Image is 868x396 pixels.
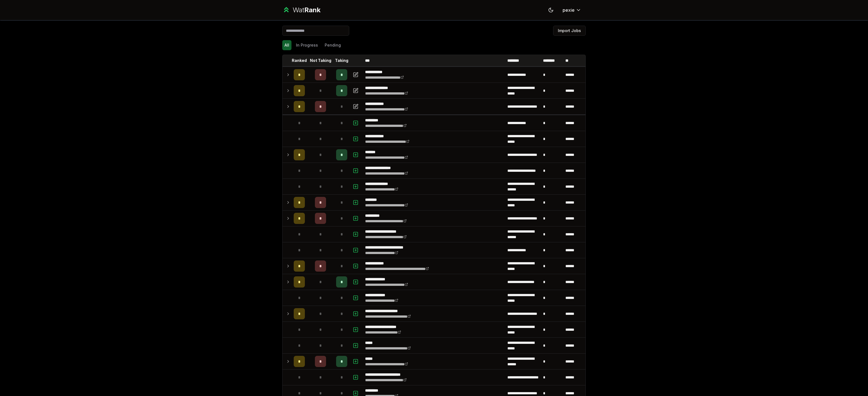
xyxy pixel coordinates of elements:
span: pexie [563,7,575,13]
div: Wat [293,6,320,15]
button: pexie [558,5,586,15]
p: Ranked [292,58,307,63]
button: Import Jobs [553,26,586,36]
p: Not Taking [310,58,331,63]
button: In Progress [294,40,320,50]
a: WatRank [282,6,320,15]
span: Rank [304,6,320,14]
button: All [282,40,291,50]
button: Pending [322,40,343,50]
p: Taking [335,58,348,63]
